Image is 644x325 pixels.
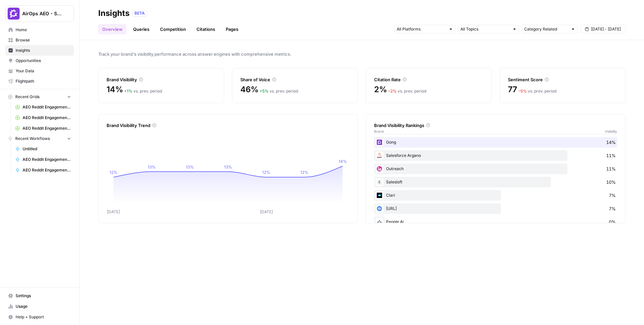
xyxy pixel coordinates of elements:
div: Brand Visibility [107,76,216,83]
a: Queries [129,24,153,34]
button: Recent Grids [5,92,74,102]
div: Sentiment Score [508,76,617,83]
span: Recent Grids [15,94,40,100]
a: Settings [5,291,74,301]
span: AEO Reddit Engagement - Fork [23,167,71,173]
a: AEO Reddit Engagement (6) [12,112,74,123]
a: Flightpath [5,76,74,87]
div: [URL] [374,203,617,214]
button: Help + Support [5,312,74,322]
a: Overview [98,24,126,34]
a: Opportunities [5,55,74,66]
img: khqciriqz2uga3pxcoz8d1qji9pc [375,205,383,213]
tspan: [DATE] [107,209,120,214]
div: People Ai [374,217,617,227]
span: 14% [107,84,123,95]
button: Workspace: AirOps AEO - Single Brand (Gong) [5,5,74,22]
input: All Topics [460,26,510,32]
span: Home [16,27,71,33]
span: 11% [606,165,616,172]
span: Untitled [23,146,71,152]
div: Brand Visibility Rankings [374,122,617,129]
span: Track your brand's visibility performance across answer engines with comprehensive metrics. [98,51,625,57]
div: Gong [374,137,617,148]
tspan: 12% [262,170,270,175]
img: vpq3xj2nnch2e2ivhsgwmf7hbkjf [375,178,383,186]
span: + 1 % [124,89,132,94]
img: AirOps AEO - Single Brand (Gong) Logo [8,8,20,20]
div: Share of Voice [240,76,350,83]
span: – 5 % [519,89,527,94]
span: 2% [374,84,387,95]
input: All Platforms [397,26,446,32]
div: Citation Rate [374,76,483,83]
span: AEO Reddit Engagement (4) [23,104,71,110]
tspan: [DATE] [260,209,273,214]
span: Flightpath [16,78,71,84]
span: AirOps AEO - Single Brand (Gong) [22,10,62,17]
tspan: 13% [224,164,232,169]
span: Browse [16,37,71,43]
a: AEO Reddit Engagement (7) [12,123,74,134]
div: Clari [374,190,617,201]
span: AEO Reddit Engagement - Fork [23,157,71,162]
span: 7% [609,205,616,212]
div: Outreach [374,163,617,174]
div: vs. prev. period [388,88,426,94]
a: Citations [193,24,219,34]
button: [DATE] - [DATE] [580,25,625,33]
span: – 2 % [388,89,397,94]
a: Insights [5,45,74,56]
span: Brand [374,129,384,134]
span: Insights [16,47,71,53]
tspan: 13% [186,164,194,169]
span: Opportunities [16,58,71,64]
span: AEO Reddit Engagement (6) [23,115,71,121]
div: Salesloft [374,177,617,187]
span: Visibility [605,129,617,134]
img: w5j8drkl6vorx9oircl0z03rjk9p [375,165,383,173]
div: Insights [98,8,129,19]
img: e001jt87q6ctylcrzboubucy6uux [375,152,383,160]
span: + 5 % [260,89,269,94]
span: 7% [609,192,616,199]
a: Home [5,25,74,35]
span: Settings [16,293,71,299]
img: m91aa644vh47mb0y152o0kapheco [375,218,383,226]
div: Brand Visibility Trend [107,122,350,129]
span: [DATE] - [DATE] [591,26,621,32]
div: Salesforce Argano [374,150,617,161]
span: Usage [16,303,71,309]
img: w6cjb6u2gvpdnjw72qw8i2q5f3eb [375,138,383,146]
button: Recent Workflows [5,134,74,144]
a: AEO Reddit Engagement - Fork [12,165,74,175]
tspan: 14% [339,159,347,164]
input: Category Related [524,26,568,32]
div: BETA [132,10,147,17]
a: Pages [222,24,242,34]
span: 77 [508,84,517,95]
span: Your Data [16,68,71,74]
span: 10% [606,179,616,185]
a: Untitled [12,144,74,154]
span: Recent Workflows [15,136,50,142]
a: Competition [156,24,190,34]
a: Usage [5,301,74,312]
img: h6qlr8a97mop4asab8l5qtldq2wv [375,191,383,199]
a: Your Data [5,66,74,76]
div: vs. prev. period [260,88,298,94]
tspan: 13% [148,164,156,169]
tspan: 12% [110,170,118,175]
a: AEO Reddit Engagement (4) [12,102,74,112]
span: 46% [240,84,258,95]
a: AEO Reddit Engagement - Fork [12,154,74,165]
span: 14% [606,139,616,146]
div: vs. prev. period [519,88,556,94]
tspan: 12% [300,170,308,175]
span: AEO Reddit Engagement (7) [23,125,71,131]
span: 0% [609,219,616,225]
span: Help + Support [16,314,71,320]
div: vs. prev. period [124,88,162,94]
span: 11% [606,152,616,159]
a: Browse [5,35,74,45]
